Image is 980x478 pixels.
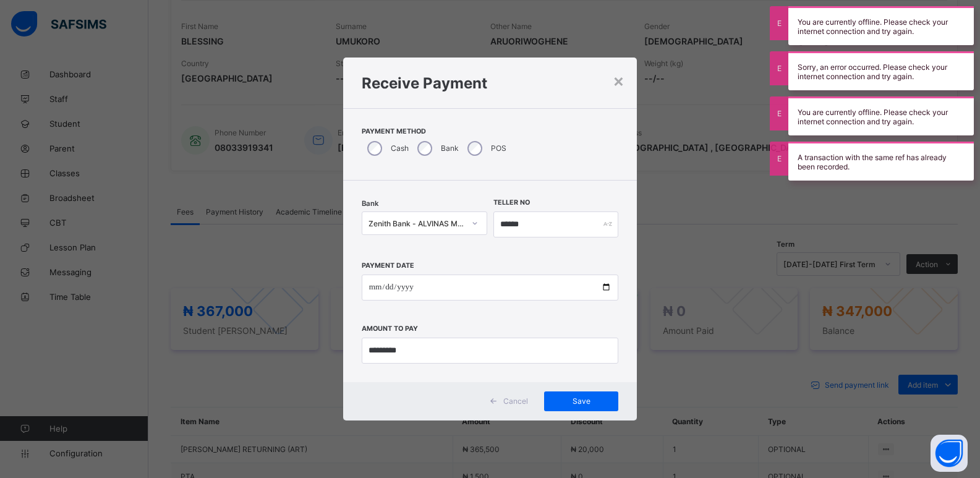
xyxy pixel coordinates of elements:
div: You are currently offline. Please check your internet connection and try again. [788,6,974,45]
div: Sorry, an error occurred. Please check your internet connection and try again. [788,51,974,90]
label: Teller No [493,198,530,207]
div: A transaction with the same ref has already been recorded. [788,142,974,181]
label: Payment Date [362,262,414,270]
label: Bank [441,143,459,153]
span: Payment Method [362,127,619,135]
label: POS [491,143,506,153]
label: Amount to pay [362,325,418,333]
label: Cash [391,143,409,153]
div: × [613,70,624,91]
h1: Receive Payment [362,74,619,92]
div: Zenith Bank - ALVINAS MODEL PRIMARY SCHOOL [369,218,464,228]
span: Bank [362,199,378,208]
span: Cancel [503,396,528,406]
button: Open asap [931,435,968,472]
div: You are currently offline. Please check your internet connection and try again. [788,96,974,135]
span: Save [553,396,609,406]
